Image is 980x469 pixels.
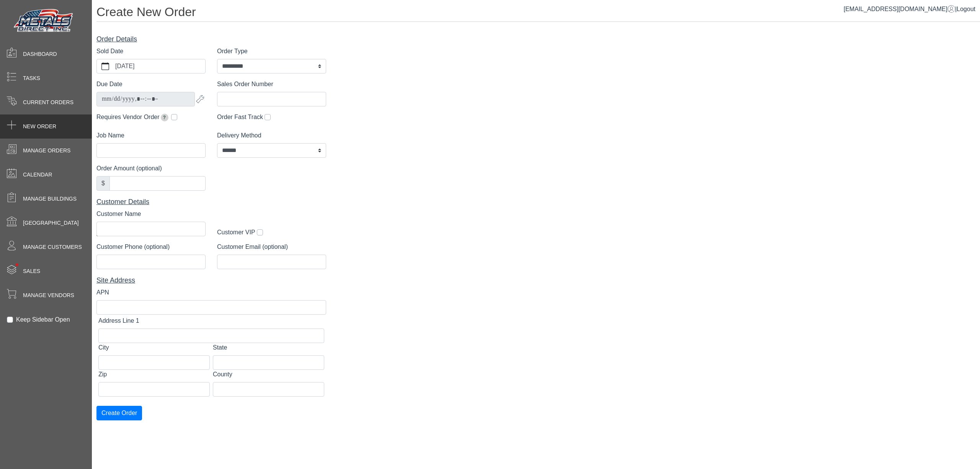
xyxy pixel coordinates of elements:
label: Customer Name [96,209,141,219]
label: City [98,343,109,352]
label: APN [96,288,109,297]
span: Manage Customers [23,243,82,251]
label: Sold Date [96,47,123,56]
span: Sales [23,267,40,275]
div: $ [96,176,110,191]
label: Job Name [96,131,124,140]
span: Manage Vendors [23,291,74,299]
span: [GEOGRAPHIC_DATA] [23,219,79,227]
label: Delivery Method [217,131,261,140]
button: Create Order [96,406,142,420]
span: Extends due date by 2 weeks for pickup orders [161,114,168,121]
label: Customer VIP [217,228,255,237]
label: Zip [98,370,107,379]
span: Dashboard [23,50,57,58]
h1: Create New Order [96,5,980,22]
span: Logout [957,6,975,12]
label: Keep Sidebar Open [16,315,70,324]
div: Customer Details [96,197,326,207]
span: Current Orders [23,98,73,106]
span: Tasks [23,74,40,82]
svg: calendar [101,62,109,70]
label: County [213,370,232,379]
label: Requires Vendor Order [96,113,170,122]
span: • [7,252,27,277]
img: Metals Direct Inc Logo [11,7,77,35]
div: | [844,5,975,14]
label: State [213,343,227,352]
label: Sales Order Number [217,80,273,89]
label: Order Type [217,47,248,56]
label: Address Line 1 [98,316,139,325]
span: New Order [23,123,56,131]
span: Manage Buildings [23,195,77,203]
span: Calendar [23,171,52,179]
button: calendar [97,59,114,73]
span: Manage Orders [23,147,70,155]
label: Customer Email (optional) [217,242,288,252]
label: Order Fast Track [217,113,263,122]
label: Customer Phone (optional) [96,242,170,252]
div: Site Address [96,275,326,286]
a: [EMAIL_ADDRESS][DOMAIN_NAME] [844,6,955,12]
label: Due Date [96,80,122,89]
label: Order Amount (optional) [96,164,162,173]
div: Order Details [96,34,326,44]
label: [DATE] [114,59,205,73]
